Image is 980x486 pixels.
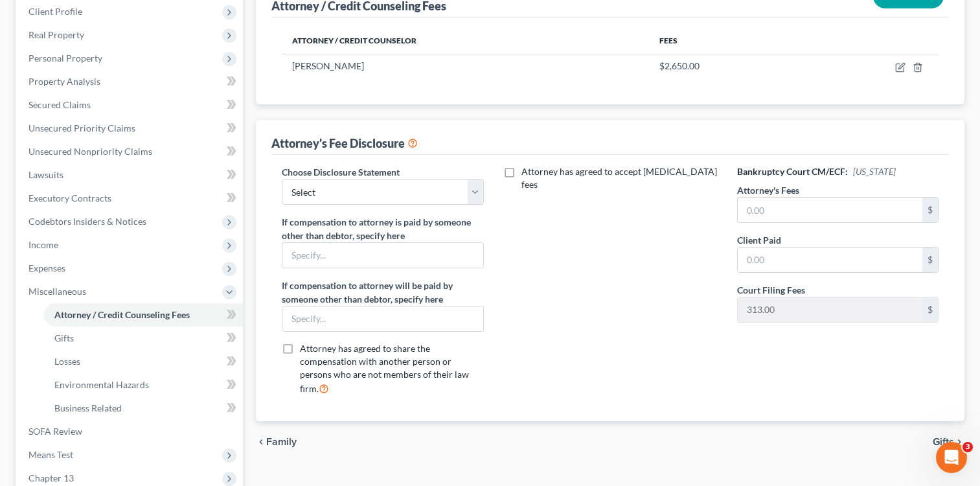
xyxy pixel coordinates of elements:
a: Unsecured Priority Claims [18,117,243,140]
span: SOFA Review [28,426,82,437]
input: 0.00 [738,198,922,222]
label: If compensation to attorney will be paid by someone other than debtor, specify here [282,279,483,306]
span: Unsecured Nonpriority Claims [28,146,152,157]
a: Secured Claims [18,93,243,117]
span: Losses [54,356,80,367]
input: 0.00 [738,248,922,272]
span: [US_STATE] [853,166,896,177]
span: Income [28,239,58,250]
span: Attorney / Credit Counseling Fees [54,309,190,320]
span: Attorney has agreed to accept [MEDICAL_DATA] fees [521,166,717,190]
span: Secured Claims [28,99,91,110]
i: chevron_left [256,437,266,447]
span: Attorney / Credit Counselor [292,36,416,45]
span: Gifts [933,437,954,447]
div: $ [922,297,938,322]
a: SOFA Review [18,420,243,443]
div: Attorney's Fee Disclosure [271,135,418,151]
i: chevron_right [954,437,964,447]
a: Losses [44,350,243,373]
span: Property Analysis [28,76,100,87]
div: $ [922,248,938,272]
a: Environmental Hazards [44,373,243,397]
label: Court Filing Fees [737,283,805,297]
span: Unsecured Priority Claims [28,122,135,133]
span: Codebtors Insiders & Notices [28,216,146,227]
span: Client Profile [28,6,82,17]
a: Executory Contracts [18,187,243,210]
span: Miscellaneous [28,286,86,297]
span: Lawsuits [28,169,63,180]
span: Fees [659,36,678,45]
h6: Bankruptcy Court CM/ECF: [737,165,939,178]
a: Business Related [44,397,243,420]
span: 3 [963,442,973,452]
a: Gifts [44,327,243,350]
label: Client Paid [737,233,781,247]
span: Expenses [28,262,65,273]
input: Specify... [282,307,483,331]
span: [PERSON_NAME] [292,60,364,71]
span: Family [266,437,297,447]
span: $2,650.00 [659,60,700,71]
input: Specify... [282,243,483,268]
span: Environmental Hazards [54,379,149,390]
label: Choose Disclosure Statement [282,165,400,179]
label: If compensation to attorney is paid by someone other than debtor, specify here [282,215,483,242]
a: Attorney / Credit Counseling Fees [44,303,243,327]
span: Executory Contracts [28,192,111,203]
iframe: Intercom live chat [936,442,967,473]
div: $ [922,198,938,222]
span: Means Test [28,449,73,460]
label: Attorney's Fees [737,183,799,197]
span: Business Related [54,402,122,413]
a: Unsecured Nonpriority Claims [18,140,243,163]
span: Chapter 13 [28,472,74,483]
button: Gifts chevron_right [933,437,964,447]
a: Property Analysis [18,70,243,93]
span: Real Property [28,29,84,40]
span: Personal Property [28,52,102,64]
span: Attorney has agreed to share the compensation with another person or persons who are not members ... [300,343,469,394]
a: Lawsuits [18,163,243,187]
button: chevron_left Family [256,437,297,447]
span: Gifts [54,332,74,343]
input: 0.00 [738,297,922,322]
